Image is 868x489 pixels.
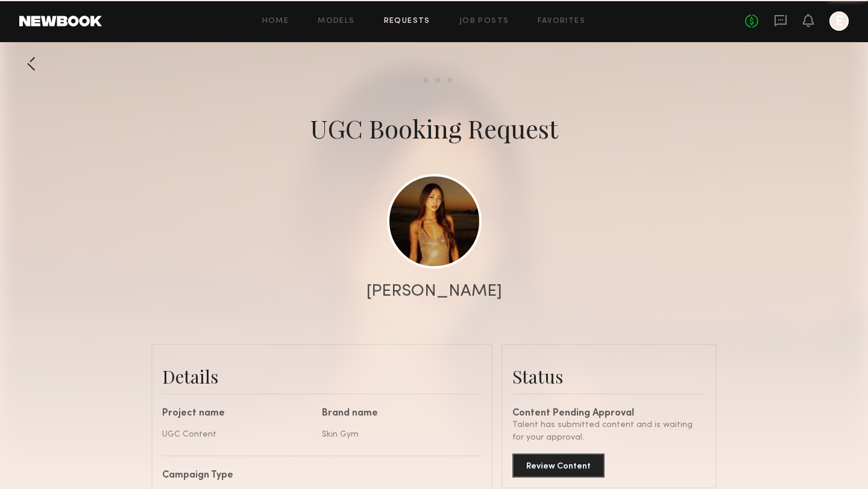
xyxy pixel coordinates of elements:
div: Project name [162,409,313,419]
div: UGC Content [162,428,313,441]
a: Job Posts [459,17,509,25]
div: [PERSON_NAME] [366,283,502,300]
div: Content Pending Approval [512,409,706,419]
div: UGC Booking Request [310,111,558,145]
div: Skin Gym [322,428,473,441]
button: Review Content [512,453,605,478]
a: Home [262,17,289,25]
a: E [829,11,849,31]
a: Models [318,17,354,25]
div: Details [162,364,482,388]
div: Brand name [322,409,473,419]
div: Talent has submitted content and is waiting for your approval. [512,419,706,444]
a: Requests [384,17,430,25]
div: Campaign Type [162,471,473,481]
div: Status [512,364,706,388]
a: Favorites [538,17,585,25]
